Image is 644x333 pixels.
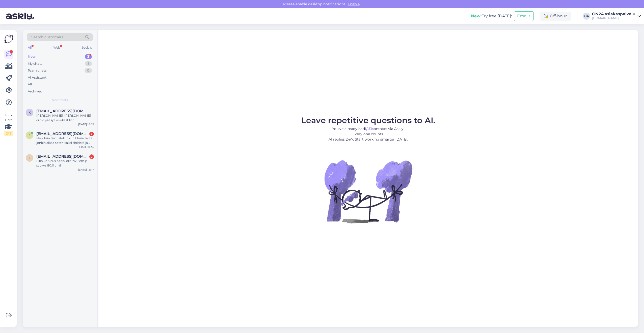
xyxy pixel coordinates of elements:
[28,82,32,87] div: All
[36,109,89,113] span: katja.palvalin@gmail.com
[28,75,46,80] div: AI Assistant
[28,89,42,94] div: Archived
[52,44,61,51] div: Web
[323,146,414,237] img: No Chat active
[36,154,89,159] span: lehtinen.merja@gmail.com
[79,145,94,149] div: [DATE] 0:34
[89,132,94,136] div: 2
[78,122,94,126] div: [DATE] 19:09
[301,126,435,142] p: You’ve already had contacts via Askly. Every one counts. AI replies 24/7. Start working smarter [...
[29,133,30,137] span: j
[27,44,33,51] div: All
[80,44,93,51] div: Socials
[29,156,31,160] span: l
[592,16,635,20] div: [DOMAIN_NAME]
[52,98,68,102] span: New chats
[85,61,92,66] div: 3
[514,11,534,21] button: Emails
[301,115,435,125] span: Leave repetitive questions to AI.
[28,54,36,59] div: New
[540,12,571,21] div: Off-hour
[346,2,361,6] span: Enable
[365,126,372,131] b: 1,151
[4,34,14,44] img: Askly Logo
[85,54,92,59] div: 3
[36,113,94,122] div: [PERSON_NAME], [PERSON_NAME] ei ole pääsyä asiakastilien sulkemiseen. Välitän pyyntösi kollegalle...
[592,12,635,16] div: ON24 asiakaspalvelu
[471,14,482,18] b: New!
[28,61,42,66] div: My chats
[36,159,94,168] div: Eikö korkeus pitäisi olla 76.0 cm ja syvyys 80.0 cm?
[89,154,94,159] div: 2
[592,12,641,20] a: ON24 asiakaspalvelu[DOMAIN_NAME]
[36,131,89,136] span: jani@salmensuo.fi
[78,168,94,172] div: [DATE] 13:47
[28,68,46,73] div: Team chats
[471,13,512,19] div: Try free [DATE]:
[4,113,13,136] div: Look Here
[583,13,590,20] div: OA
[36,136,94,145] div: Hei,olisin tiedustellut,kun tilasin teiltä jonkin aikaa sitten kaksi sinisistä ja yhden ruskean n...
[85,68,92,73] div: 0
[29,111,31,114] span: k
[4,131,13,136] div: 2 / 3
[31,35,63,40] span: Search customers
